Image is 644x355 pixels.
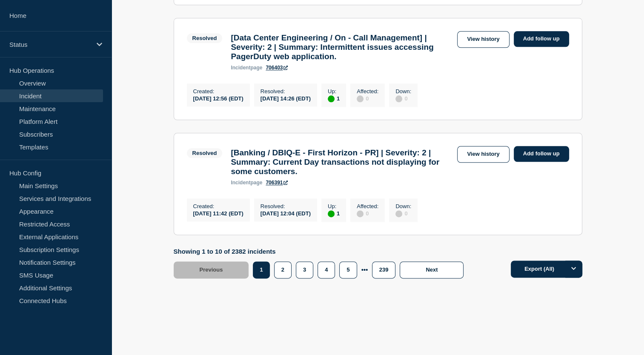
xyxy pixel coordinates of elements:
p: Resolved : [260,203,311,209]
div: up [328,95,335,102]
p: page [231,65,262,71]
div: 1 [328,209,340,217]
a: View history [457,146,509,163]
p: Created : [193,88,243,94]
div: [DATE] 12:04 (EDT) [260,209,311,217]
p: Up : [328,203,340,209]
div: 0 [357,94,378,102]
button: 2 [274,261,292,278]
span: Resolved [187,148,223,158]
a: View history [457,31,509,48]
p: Up : [328,88,340,94]
div: disabled [357,95,364,102]
div: disabled [395,95,402,102]
p: Created : [193,203,243,209]
button: 3 [296,261,313,278]
p: Down : [395,203,411,209]
span: Previous [200,266,223,273]
div: [DATE] 12:56 (EDT) [193,94,243,102]
div: up [328,210,335,217]
div: disabled [357,210,364,217]
h3: [Data Center Engineering / On - Call Management] | Severity: 2 | Summary: Intermittent issues acc... [231,33,453,61]
span: incident [231,65,250,71]
button: Previous [174,261,249,278]
button: 4 [318,261,335,278]
p: Status [9,41,91,48]
div: 0 [357,209,378,217]
p: page [231,180,262,186]
p: Showing 1 to 10 of 2382 incidents [174,248,468,255]
a: 706403 [266,65,288,71]
span: Resolved [187,33,223,43]
div: 0 [395,209,411,217]
h3: [Banking / DBIQ-E - First Horizon - PR] | Severity: 2 | Summary: Current Day transactions not dis... [231,148,453,176]
a: 706391 [266,180,288,186]
button: Export (All) [511,261,582,278]
button: 5 [339,261,357,278]
div: 1 [328,94,340,102]
a: Add follow up [514,146,569,162]
button: 239 [372,261,396,278]
span: incident [231,180,250,186]
div: disabled [395,210,402,217]
button: 1 [253,261,269,278]
span: Next [426,266,438,273]
p: Affected : [357,203,378,209]
p: Resolved : [260,88,311,94]
button: Options [565,261,582,278]
p: Down : [395,88,411,94]
p: Affected : [357,88,378,94]
a: Add follow up [514,31,569,47]
button: Next [400,261,464,278]
div: 0 [395,94,411,102]
div: [DATE] 11:42 (EDT) [193,209,243,217]
div: [DATE] 14:26 (EDT) [260,94,311,102]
